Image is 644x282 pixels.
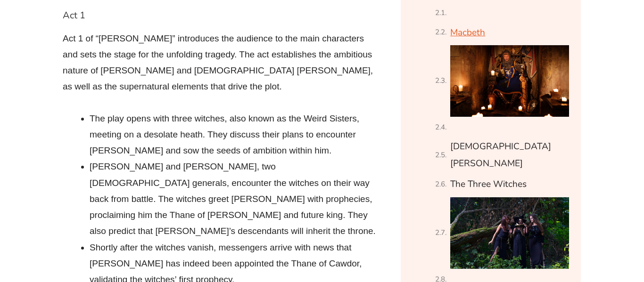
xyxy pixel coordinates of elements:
[487,176,644,282] iframe: Chat Widget
[63,10,379,21] h5: Act 1
[450,176,527,193] a: The Three Witches
[90,111,379,159] li: The play opens with three witches, also known as the Weird Sisters, meeting on a desolate heath. ...
[450,138,569,172] a: [DEMOGRAPHIC_DATA] [PERSON_NAME]
[90,159,379,239] li: [PERSON_NAME] and [PERSON_NAME], two [DEMOGRAPHIC_DATA] generals, encounter the witches on their ...
[450,24,485,41] a: Macbeth
[63,31,379,95] p: Act 1 of “[PERSON_NAME]” introduces the audience to the main characters and sets the stage for th...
